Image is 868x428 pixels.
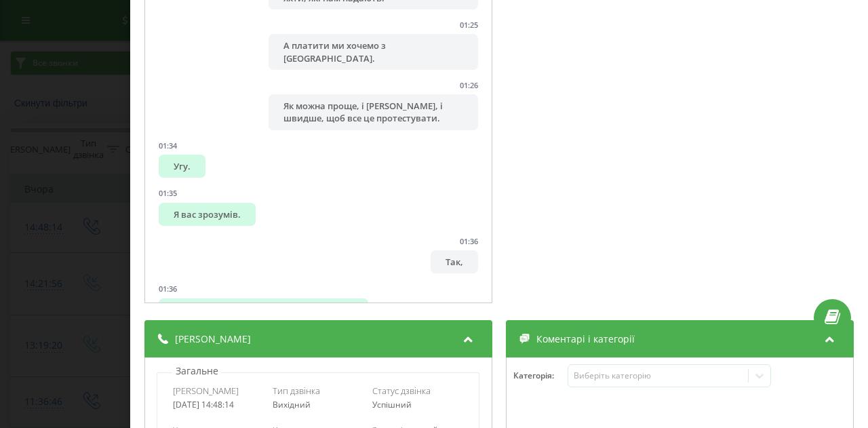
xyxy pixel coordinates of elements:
[372,399,412,410] span: Успішний
[159,155,205,178] div: Угу.
[173,400,264,410] div: [DATE] 14:48:14
[269,34,478,69] div: А платити ми хочемо з [GEOGRAPHIC_DATA].
[273,399,311,410] span: Вихідний
[159,188,177,198] div: 01:35
[273,385,320,397] span: Тип дзвінка
[574,370,743,381] div: Виберіть категорію
[175,332,251,346] span: [PERSON_NAME]
[159,140,177,151] div: 01:34
[159,284,177,294] div: 01:36
[460,236,478,246] div: 01:36
[173,385,239,397] span: [PERSON_NAME]
[372,385,431,397] span: Статус дзвінка
[460,80,478,90] div: 01:26
[172,364,222,378] p: Загальне
[431,250,478,273] div: Так,
[536,332,635,346] span: Коментарі і категорії
[159,298,368,334] div: Я тоді трішки більш детально задам вам запитання, добре?
[513,371,568,381] h4: Категорія :
[460,20,478,30] div: 01:25
[159,203,256,226] div: Я вас зрозумів.
[269,94,478,130] div: Як можна проще, і [PERSON_NAME], і швидше, щоб все це протестувати.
